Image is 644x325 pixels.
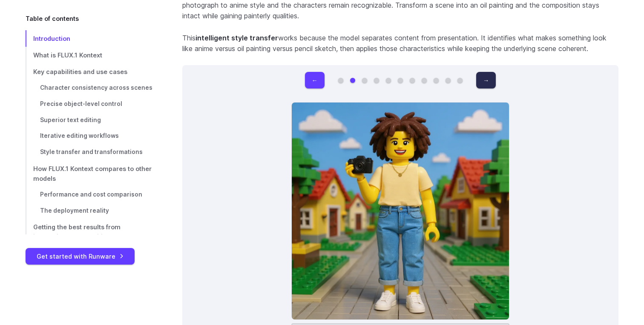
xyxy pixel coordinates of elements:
[398,78,403,83] button: Go to 6 of 11
[33,51,102,59] span: What is FLUX.1 Kontext
[26,96,155,112] a: Precise object-level control
[40,100,122,107] span: Precise object-level control
[26,144,155,160] a: Style transfer and transformations
[40,207,109,214] span: The deployment reality
[26,219,155,245] a: Getting the best results from instruction-based editing
[26,187,155,203] a: Performance and cost comparison
[33,68,127,75] span: Key capabilities and use cases
[476,72,496,88] button: →
[40,148,143,155] span: Style transfer and transformations
[26,128,155,144] a: Iterative editing workflows
[40,191,142,198] span: Performance and cost comparison
[386,78,391,83] button: Go to 5 of 11
[291,102,509,320] img: Young woman with natural curly hair, wearing a pale yellow t-shirt and high-waisted jeans, holdin...
[422,78,427,83] button: Go to 8 of 11
[26,112,155,128] a: Superior text editing
[40,84,152,91] span: Character consistency across scenes
[195,34,278,42] strong: intelligent style transfer
[40,132,119,139] span: Iterative editing workflows
[374,78,379,83] button: Go to 4 of 11
[410,78,415,83] button: Go to 7 of 11
[26,248,135,265] a: Get started with Runware
[338,78,343,83] button: Go to 1 of 11
[33,35,70,42] span: Introduction
[434,78,439,83] button: Go to 9 of 11
[26,30,155,47] a: Introduction
[350,78,355,83] button: Go to 2 of 11
[182,33,618,54] p: This works because the model separates content from presentation. It identifies what makes someth...
[446,78,451,83] button: Go to 10 of 11
[26,80,155,96] a: Character consistency across scenes
[40,117,101,123] span: Superior text editing
[26,14,79,23] span: Table of contents
[305,72,325,88] button: ←
[26,203,155,219] a: The deployment reality
[26,63,155,80] a: Key capabilities and use cases
[33,224,121,241] span: Getting the best results from instruction-based editing
[26,47,155,63] a: What is FLUX.1 Kontext
[362,78,367,83] button: Go to 3 of 11
[33,165,152,182] span: How FLUX.1 Kontext compares to other models
[26,160,155,187] a: How FLUX.1 Kontext compares to other models
[457,78,463,83] button: Go to 11 of 11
